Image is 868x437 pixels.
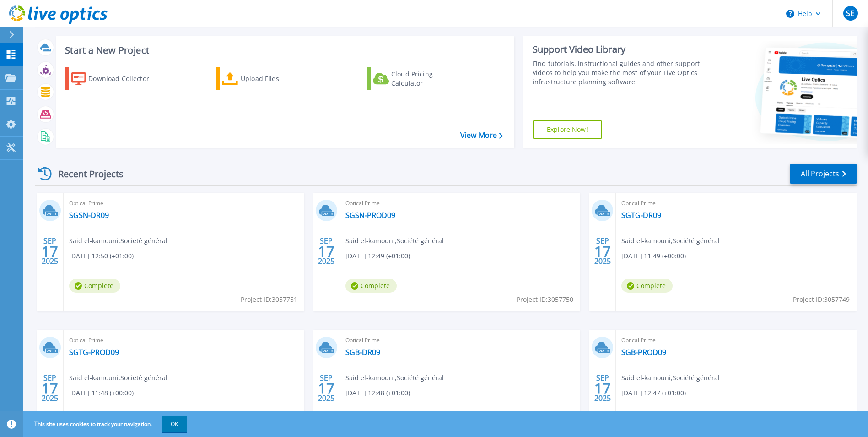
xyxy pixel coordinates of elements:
a: SGSN-DR09 [69,211,109,220]
span: Said el-kamouni , Société général [345,373,444,383]
span: Complete [345,279,397,293]
span: Project ID: 3057750 [517,295,573,305]
span: Project ID: 3057751 [241,295,297,305]
a: View More [460,131,503,140]
span: 17 [318,247,334,255]
span: Complete [69,279,120,293]
a: Explore Now! [533,120,602,139]
span: Optical Prime [69,335,299,345]
a: SGTG-PROD09 [69,348,119,357]
h3: Start a New Project [65,45,502,55]
span: 17 [318,384,334,392]
span: Said el-kamouni , Société général [621,373,720,383]
a: SGB-DR09 [345,348,380,357]
a: SGTG-DR09 [621,211,661,220]
span: 17 [42,384,58,392]
span: This site uses cookies to track your navigation. [25,416,187,432]
span: Said el-kamouni , Société général [621,236,720,246]
span: Said el-kamouni , Société général [345,236,444,246]
div: SEP 2025 [594,371,611,405]
span: [DATE] 12:50 (+01:00) [69,251,134,261]
a: SGSN-PROD09 [345,211,395,220]
div: Download Collector [88,70,162,88]
span: Said el-kamouni , Société général [69,373,167,383]
span: [DATE] 11:49 (+00:00) [621,251,686,261]
span: 17 [594,247,611,255]
a: SGB-PROD09 [621,348,666,357]
div: Upload Files [241,70,314,88]
div: SEP 2025 [41,235,59,268]
span: Complete [621,279,673,293]
span: Optical Prime [621,198,851,208]
div: SEP 2025 [594,235,611,268]
span: [DATE] 11:48 (+00:00) [69,388,134,398]
span: 17 [594,384,611,392]
span: [DATE] 12:49 (+01:00) [345,251,410,261]
a: Download Collector [65,67,167,90]
span: SE [846,10,854,17]
span: Optical Prime [621,335,851,345]
button: OK [162,416,187,432]
span: [DATE] 12:48 (+01:00) [345,388,410,398]
div: Cloud Pricing Calculator [391,70,464,88]
span: [DATE] 12:47 (+01:00) [621,388,686,398]
div: Support Video Library [533,44,702,55]
span: Optical Prime [345,335,575,345]
span: 17 [42,247,58,255]
a: Upload Files [216,67,318,90]
div: SEP 2025 [318,371,335,405]
div: Find tutorials, instructional guides and other support videos to help you make the most of your L... [533,59,702,87]
a: All Projects [790,164,857,184]
div: Recent Projects [35,163,136,185]
span: Optical Prime [69,198,299,208]
a: Cloud Pricing Calculator [367,67,469,90]
div: SEP 2025 [41,371,59,405]
span: Optical Prime [345,198,575,208]
div: SEP 2025 [318,235,335,268]
span: Said el-kamouni , Société général [69,236,167,246]
span: Project ID: 3057749 [793,295,850,305]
